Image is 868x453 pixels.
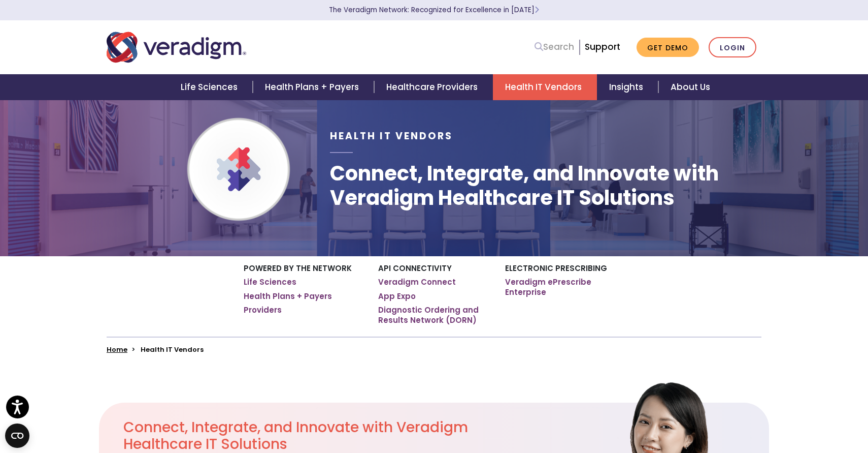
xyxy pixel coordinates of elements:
[535,40,574,54] a: Search
[505,277,624,297] a: Veradigm ePrescribe Enterprise
[378,291,416,301] a: App Expo
[673,390,856,441] iframe: Drift Chat Widget
[244,277,296,287] a: Life Sciences
[5,424,29,448] button: Open CMP widget
[585,41,620,53] a: Support
[374,74,493,100] a: Healthcare Providers
[253,74,374,100] a: Health Plans + Payers
[637,38,699,57] a: Get Demo
[244,291,332,301] a: Health Plans + Payers
[330,129,453,143] span: Health IT Vendors
[107,31,246,64] img: Veradigm logo
[378,305,490,325] a: Diagnostic Ordering and Results Network (DORN)
[378,277,456,287] a: Veradigm Connect
[169,74,253,100] a: Life Sciences
[493,74,597,100] a: Health IT Vendors
[597,74,658,100] a: Insights
[535,5,539,15] span: Learn More
[107,345,127,354] a: Home
[329,5,539,15] a: The Veradigm Network: Recognized for Excellence in [DATE]Learn More
[330,161,761,210] h1: Connect, Integrate, and Innovate with Veradigm Healthcare IT Solutions
[709,37,756,58] a: Login
[123,419,490,453] h2: Connect, Integrate, and Innovate with Veradigm Healthcare IT Solutions
[244,305,282,315] a: Providers
[658,74,722,100] a: About Us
